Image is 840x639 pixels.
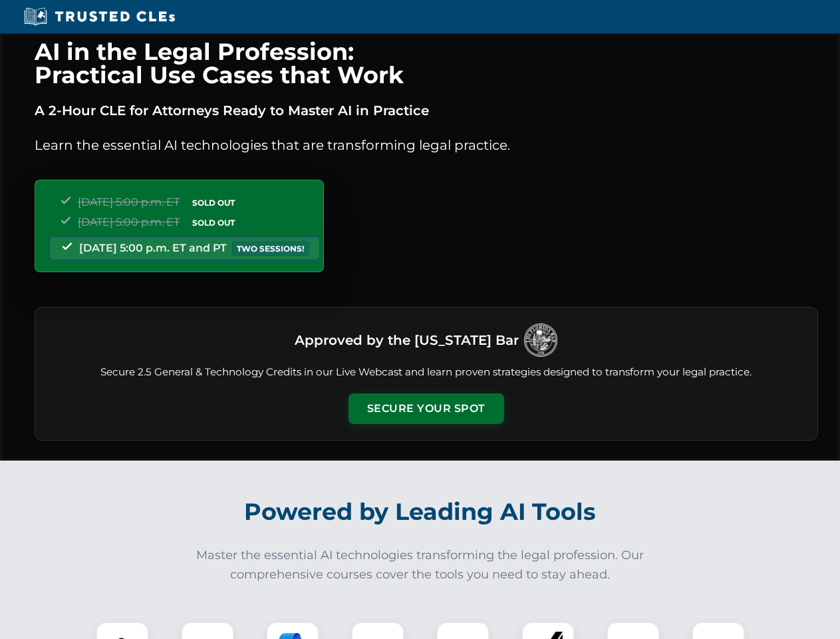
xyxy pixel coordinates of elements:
h1: AI in the Legal Profession: Practical Use Cases that Work [35,40,818,87]
span: SOLD OUT [188,196,239,210]
img: Logo [524,323,557,357]
span: [DATE] 5:00 p.m. ET [78,216,180,228]
h3: Approved by the [US_STATE] Bar [295,328,519,352]
span: SOLD OUT [188,216,239,230]
span: [DATE] 5:00 p.m. ET [78,196,180,208]
p: Secure 2.5 General & Technology Credits in our Live Webcast and learn proven strategies designed ... [51,365,801,380]
p: Learn the essential AI technologies that are transforming legal practice. [35,134,818,156]
p: Master the essential AI technologies transforming the legal profession. Our comprehensive courses... [188,546,653,584]
img: Trusted CLEs [20,7,179,27]
button: Secure Your Spot [349,393,504,424]
p: A 2-Hour CLE for Attorneys Ready to Master AI in Practice [35,100,818,121]
h2: Powered by Leading AI Tools [52,489,789,535]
